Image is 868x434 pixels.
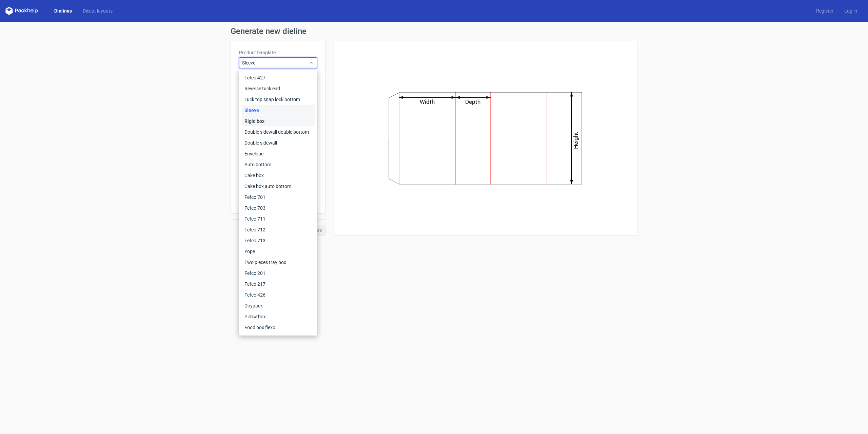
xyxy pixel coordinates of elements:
[420,98,435,105] text: Width
[242,192,315,203] div: Fefco 701
[242,203,315,213] div: Fefco 703
[242,159,315,170] div: Auto bottom
[242,181,315,192] div: Cake box auto bottom
[242,235,315,246] div: Fefco 713
[242,311,315,322] div: Pillow box
[49,7,77,14] a: Dielines
[242,116,315,127] div: Rigid box
[242,72,315,83] div: Fefco 427
[77,7,118,14] a: Diecut layouts
[573,132,579,149] text: Height
[242,300,315,311] div: Doypack
[466,98,481,105] text: Depth
[242,94,315,105] div: Tuck top snap lock bottom
[242,170,315,181] div: Cake box
[242,83,315,94] div: Reverse tuck end
[242,224,315,235] div: Fefco 712
[242,105,315,116] div: Sleeve
[242,257,315,268] div: Two pieces tray box
[242,279,315,289] div: Fefco 217
[242,246,315,257] div: Yope
[231,27,637,35] h1: Generate new dieline
[242,59,309,66] span: Sleeve
[242,289,315,300] div: Fefco 426
[242,137,315,148] div: Double sidewall
[242,268,315,279] div: Fefco 201
[242,213,315,224] div: Fefco 711
[839,7,863,14] a: Log in
[242,127,315,137] div: Double sidewall double bottom
[242,148,315,159] div: Envelope
[242,322,315,333] div: Food box flexo
[239,49,317,56] label: Product template
[811,7,839,14] a: Register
